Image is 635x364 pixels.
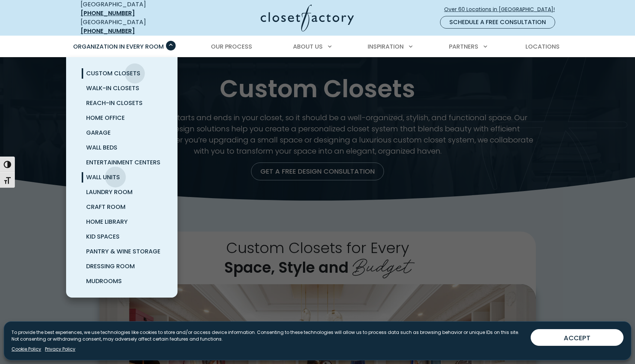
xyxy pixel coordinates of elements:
span: Custom Closets [86,69,140,78]
span: Locations [525,42,560,51]
a: [PHONE_NUMBER] [81,27,135,35]
a: Over 60 Locations in [GEOGRAPHIC_DATA]! [444,3,561,16]
span: Mudrooms [86,277,122,285]
span: Our Process [211,42,252,51]
span: Over 60 Locations in [GEOGRAPHIC_DATA]! [444,6,561,13]
span: Home Library [86,217,128,226]
span: Reach-In Closets [86,99,143,107]
a: Privacy Policy [45,346,75,352]
span: Inspiration [368,42,404,51]
span: About Us [293,42,323,51]
span: Kid Spaces [86,232,120,241]
span: Laundry Room [86,188,133,196]
span: Dressing Room [86,262,135,270]
span: Partners [449,42,478,51]
span: Garage [86,128,111,137]
a: Cookie Policy [12,346,41,352]
span: Walk-In Closets [86,84,139,92]
span: Entertainment Centers [86,158,160,167]
span: Craft Room [86,203,126,211]
span: Pantry & Wine Storage [86,247,160,256]
span: Wall Units [86,173,120,181]
a: Schedule a Free Consultation [440,16,555,29]
span: Wall Beds [86,143,117,152]
button: ACCEPT [531,329,623,346]
div: [GEOGRAPHIC_DATA] [81,18,188,36]
p: To provide the best experiences, we use technologies like cookies to store and/or access device i... [12,329,525,342]
nav: Primary Menu [68,36,567,57]
span: Home Office [86,114,125,122]
a: [PHONE_NUMBER] [81,9,135,17]
span: Organization in Every Room [73,42,164,51]
ul: Organization in Every Room submenu [66,57,178,298]
img: Closet Factory Logo [261,4,354,32]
